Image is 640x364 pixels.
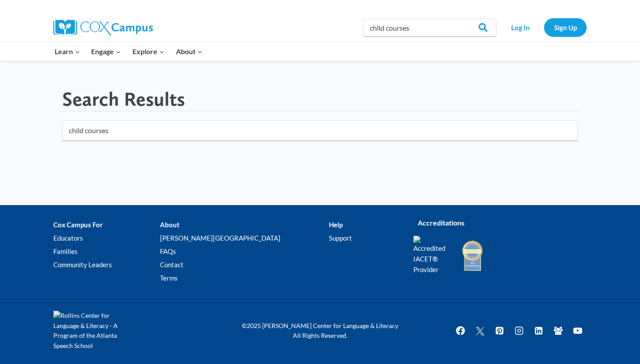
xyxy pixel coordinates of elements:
h1: Search Results [62,87,185,111]
a: Sign Up [544,18,587,36]
a: Pinterest [491,322,508,340]
strong: Accreditations [418,218,464,227]
input: Search Cox Campus [363,19,496,36]
img: Cox Campus [53,20,153,36]
span: About [176,46,203,57]
a: Twitter [471,322,489,340]
p: ©2025 [PERSON_NAME] Center for Language & Literacy All Rights Reserved. [236,321,404,341]
a: Log In [501,18,540,36]
a: Linkedin [530,322,548,340]
a: YouTube [569,322,587,340]
img: Rollins Center for Language & Literacy - A Program of the Atlanta Speech School [53,311,133,351]
span: Learn [55,46,80,57]
img: IDA Accredited [461,239,484,272]
a: Terms [160,272,328,285]
a: Educators [53,232,160,245]
a: Facebook [452,322,469,340]
span: Engage [91,46,121,57]
nav: Primary Navigation [49,42,208,61]
a: Contact [160,258,328,272]
a: Instagram [510,322,528,340]
a: [PERSON_NAME][GEOGRAPHIC_DATA] [160,232,328,245]
a: Community Leaders [53,258,160,272]
img: Accredited IACET® Provider [413,236,451,275]
input: Search for... [62,120,578,141]
a: Support [329,232,400,245]
img: Twitter X icon white [475,326,485,336]
a: Families [53,245,160,258]
nav: Secondary Navigation [501,18,587,36]
a: Facebook Group [549,322,567,340]
a: FAQs [160,245,328,258]
span: Explore [132,46,164,57]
